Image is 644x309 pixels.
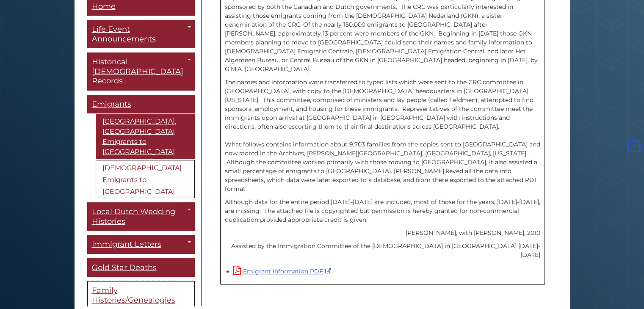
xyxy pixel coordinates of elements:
a: Emigrant Information PDF [233,268,333,275]
a: Immigrant Letters [87,235,195,254]
span: Gold Star Deaths [92,263,157,272]
p: [PERSON_NAME], with [PERSON_NAME], 2010 [225,229,540,237]
span: Home [92,2,116,11]
p: Although data for the entire period [DATE]-[DATE] are included, most of those for the years, [DAT... [225,198,540,224]
p: Assisted by the Immigration Committee of the [DEMOGRAPHIC_DATA] in [GEOGRAPHIC_DATA] [DATE]-[DATE] [225,242,540,259]
span: Emigrants [92,99,131,109]
p: The names and information were transferred to typed lists which were sent to the CRC committee in... [225,78,540,193]
span: Immigrant Letters [92,240,161,249]
a: Back to Top [626,142,642,150]
a: Emigrants [87,95,195,114]
a: [DEMOGRAPHIC_DATA] Emigrants to [GEOGRAPHIC_DATA] [96,160,195,198]
a: Local Dutch Wedding Histories [87,202,195,231]
a: Gold Star Deaths [87,258,195,277]
a: Historical [DEMOGRAPHIC_DATA] Records [87,52,195,91]
a: [GEOGRAPHIC_DATA], [GEOGRAPHIC_DATA] Emigrants to [GEOGRAPHIC_DATA] [96,114,195,159]
span: Family Histories/Genealogies [92,286,175,305]
span: Local Dutch Wedding Histories [92,207,175,226]
span: Life Event Announcements [92,25,156,44]
a: Life Event Announcements [87,20,195,48]
span: Historical [DEMOGRAPHIC_DATA] Records [92,57,183,86]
